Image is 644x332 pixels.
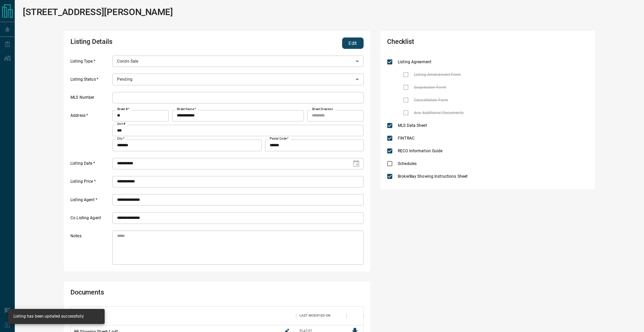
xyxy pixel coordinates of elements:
[412,97,450,103] span: Cancellation Form
[312,107,333,111] label: Street Direction
[70,161,111,169] label: Listing Date
[117,122,125,126] label: Unit #
[112,74,364,85] div: Pending
[396,122,429,129] span: MLS Data Sheet
[13,311,84,322] div: Listing has been updated successfully
[412,84,448,90] span: Suspension Form
[177,107,196,111] label: Street Name
[342,37,364,49] button: Edit
[412,110,465,116] span: Any Additional Documents
[23,7,173,17] h1: [STREET_ADDRESS][PERSON_NAME]
[396,59,433,65] span: Listing Agreement
[396,148,444,154] span: RECO Information Guide
[71,306,296,325] div: Filename
[117,137,124,141] label: City
[396,161,418,167] span: Schedules
[112,56,364,67] div: Condo Sale
[296,306,346,325] div: Last Modified On
[412,72,463,78] span: Listing Amendment Form
[396,135,416,141] span: FINTRAC
[70,233,111,265] label: Notes
[300,306,330,325] div: Last Modified On
[70,215,111,224] label: Co Listing Agent
[70,113,111,151] label: Address
[396,173,469,179] span: BrokerBay Showing Instructions Sheet
[387,37,508,49] h2: Checklist
[70,95,111,103] label: MLS Number
[70,179,111,187] label: Listing Price
[70,77,111,85] label: Listing Status
[70,197,111,206] label: Listing Agent
[70,37,246,49] h2: Listing Details
[70,288,246,300] h2: Documents
[74,306,91,325] div: Filename
[117,107,129,111] label: Street #
[270,137,288,141] label: Postal Code
[70,59,111,67] label: Listing Type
